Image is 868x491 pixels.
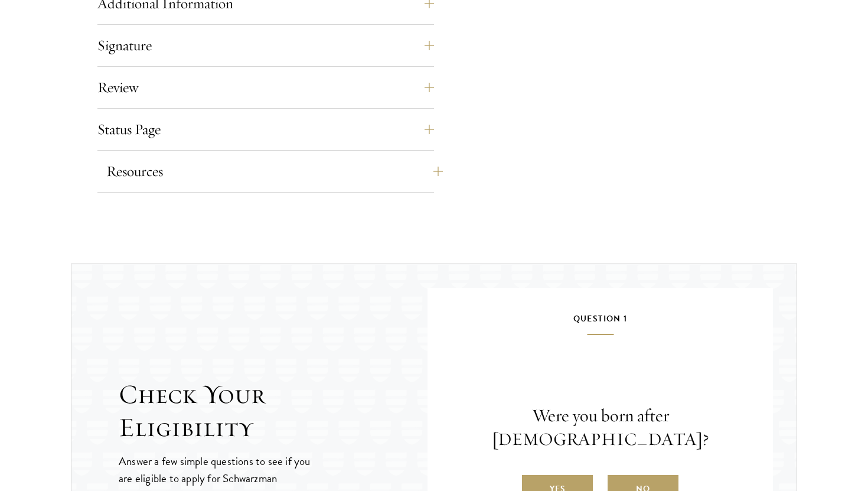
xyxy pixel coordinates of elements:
[119,378,428,444] h2: Check Your Eligibility
[463,404,738,451] p: Were you born after [DEMOGRAPHIC_DATA]?
[106,157,443,186] button: Resources
[463,311,738,335] h5: Question 1
[97,73,434,102] button: Review
[97,31,434,60] button: Signature
[97,115,434,144] button: Status Page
